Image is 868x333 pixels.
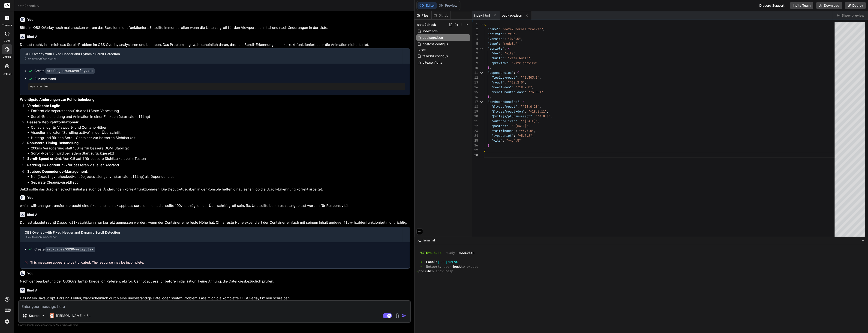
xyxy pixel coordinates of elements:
span: "^4.4.5" [506,138,521,143]
span: ready in [445,251,461,255]
p: : [27,169,410,174]
code: scrollHeight [63,221,88,225]
div: 27 [472,148,478,153]
p: Source [29,313,39,318]
div: 23 [472,128,478,133]
div: 5 [472,41,478,46]
span: "0.0.0" [508,37,521,41]
li: Visueller Indikator "Scrolling active" in der Überschrift [31,130,410,135]
span: } [488,66,490,70]
strong: Scroll-Speed erhöht [27,156,61,161]
span: "private" [488,32,504,36]
span: , [550,114,552,118]
p: Jetzt sollte das Scrollen sowohl initial als auch bei Änderungen korrekt funktionieren. Die Debug... [20,187,410,192]
div: 4 [472,36,478,41]
span: } [488,143,490,147]
div: Discord Support [757,2,787,9]
span: to show help [430,269,453,274]
span: Local [426,260,436,265]
span: "type" [488,42,499,46]
div: Click to collapse the range. [478,99,484,104]
div: 17 [472,99,478,104]
label: threads [2,23,12,27]
button: Download [816,2,842,9]
div: Click to collapse the range. [478,46,484,51]
span: "vite" [504,51,515,55]
span: "lucide-react" [491,75,517,80]
span: index.html [474,13,490,18]
span: package.json [502,13,522,18]
span: dota2check [417,22,436,27]
span: [URL]: [438,260,449,265]
span: : [517,119,519,123]
code: src/pages/OBSOverlay.tsx [45,68,95,74]
label: Upload [3,72,12,76]
button: OBS Overlay with Fixed Header and Dynamic Scroll DetectionClick to open Workbench [20,48,402,64]
img: Pick Models [41,314,45,318]
p: [PERSON_NAME] 4 S.. [56,313,90,318]
span: { [523,100,525,104]
strong: Vereinfachte Logik [27,104,59,108]
span: : [514,134,515,138]
span: : [504,56,506,60]
span: : [525,109,526,113]
span: { [508,46,510,51]
span: "^5.0.2" [517,134,532,138]
li: Scroll-Position wird bei jedem Start zurückgesetzt [31,151,410,156]
span: } [484,148,486,152]
span: , [515,32,517,36]
span: "@vitejs/plugin-react" [491,114,532,118]
code: p-2 [61,164,68,167]
button: − [861,237,865,244]
div: 25 [472,138,478,143]
span: , [547,109,549,113]
li: Scroll-Entscheidung und Animation in einer Funktion ( ) [31,114,410,120]
span: Show preview [842,13,864,18]
span: to expose [461,265,478,269]
span: { [484,22,486,26]
span: "tailwindcss" [491,129,515,133]
p: w-full will-change-transform braucht eine fixe höhe sonst klappt das scrollen nicht, das sollte 1... [20,203,410,208]
span: : [499,27,501,31]
button: Deploy [845,2,866,9]
div: 26 [472,143,478,148]
div: Click to collapse the range. [478,22,484,27]
span: "^[DATE]" [512,124,528,128]
img: Claude 4 Sonnet [50,313,54,318]
span: , [538,119,539,123]
span: "react-router-dom" [491,90,525,94]
code: [loading, checkedHeroObjects.length, startScrolling] [37,175,145,179]
span: ➜ [416,269,418,274]
label: GitHub [3,55,11,59]
strong: Saubere Dependency-Management [27,169,87,174]
img: attachment [395,313,400,318]
div: 2 [472,27,478,32]
span: privacy [62,324,70,326]
div: Click to open Workbench [25,57,397,60]
h6: You [27,195,33,200]
span: , [530,56,532,60]
span: "preview" [491,61,508,65]
span: "name" [488,27,499,31]
span: : [501,51,502,55]
p: Das ist ein JavaScript-Parsing-Fehler, wahrscheinlich durch eine unvollständige Datei oder Syntax... [20,296,410,301]
span: "build" [491,56,504,60]
span: Network [426,265,440,269]
span: , [534,129,536,133]
span: , [525,80,526,84]
strong: Robustere Timing-Behandlung [27,141,78,145]
span: h [428,269,430,274]
span: − [862,238,864,243]
div: Create [34,247,95,252]
div: 7 [472,51,478,56]
code: src/pages/OBSOverlay.tsx [45,247,95,252]
img: icon [402,313,406,318]
span: Terminal [422,238,435,243]
span: , [528,124,530,128]
span: true [508,32,515,36]
span: 5173 [449,260,457,265]
span: "devDependencies" [488,100,519,104]
li: Console.log für Viewport- und Content-Höhen [31,125,410,130]
span: "^6.8.1" [528,90,543,94]
span: : [517,75,519,80]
